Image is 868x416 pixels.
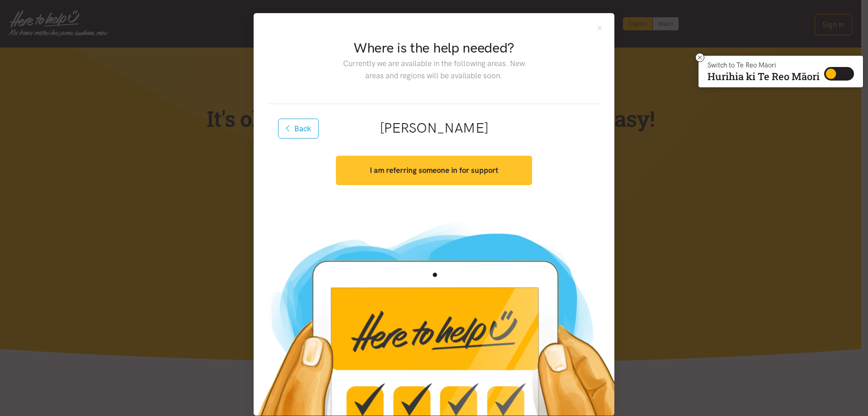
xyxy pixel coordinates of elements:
button: I am referring someone in for support [336,156,532,185]
button: Close [596,24,604,32]
p: Switch to Te Reo Māori [708,62,820,68]
strong: I am referring someone in for support [370,166,498,175]
h2: Where is the help needed? [336,38,532,57]
p: Hurihia ki Te Reo Māori [708,72,820,81]
button: Back [278,119,319,139]
h2: [PERSON_NAME] [283,119,585,138]
p: Currently we are available in the following areas. New areas and regions will be available soon. [336,57,532,82]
